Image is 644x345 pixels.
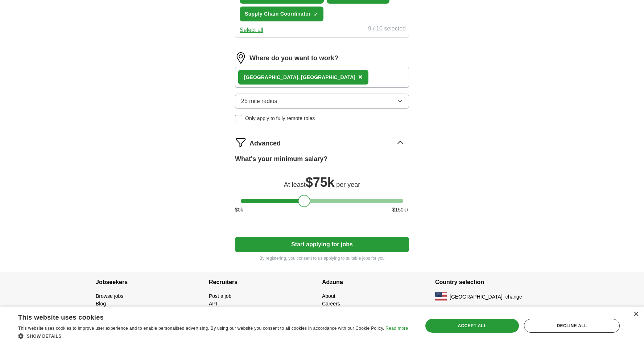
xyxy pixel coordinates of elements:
[385,326,408,331] a: Read more, opens a new window
[245,115,315,122] span: Only apply to fully remote roles
[235,94,409,109] button: 25 mile radius
[450,293,503,301] span: [GEOGRAPHIC_DATA]
[425,319,519,333] div: Accept all
[209,301,217,307] a: API
[322,301,340,307] a: Careers
[368,24,406,34] div: 9 / 10 selected
[240,7,323,21] button: Supply Chain Coordinator✓
[392,206,409,214] span: $ 150 k+
[435,272,548,292] h4: Country selection
[235,237,409,252] button: Start applying for jobs
[244,74,298,80] strong: [GEOGRAPHIC_DATA]
[505,293,522,301] button: change
[241,97,277,106] span: 25 mile radius
[235,115,242,122] input: Only apply to fully remote roles
[209,293,231,299] a: Post a job
[96,293,123,299] a: Browse jobs
[27,334,62,339] span: Show details
[435,292,447,301] img: US flag
[249,53,338,63] label: Where do you want to work?
[524,319,620,333] div: Decline all
[358,72,363,83] button: ×
[235,52,247,64] img: location.png
[314,12,318,17] span: ✓
[336,181,360,188] span: per year
[18,311,390,322] div: This website uses cookies
[235,137,247,148] img: filter
[18,326,384,331] span: This website uses cookies to improve user experience and to enable personalised advertising. By u...
[244,74,355,81] div: , [GEOGRAPHIC_DATA]
[249,139,281,148] span: Advanced
[18,332,408,340] div: Show details
[306,175,335,190] span: $ 75k
[358,73,363,81] span: ×
[240,26,263,34] button: Select all
[245,10,311,18] span: Supply Chain Coordinator
[235,206,243,214] span: $ 0 k
[284,181,306,188] span: At least
[322,293,335,299] a: About
[633,312,639,317] div: Close
[235,255,409,262] p: By registering, you consent to us applying to suitable jobs for you
[96,301,106,307] a: Blog
[235,154,327,164] label: What's your minimum salary?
